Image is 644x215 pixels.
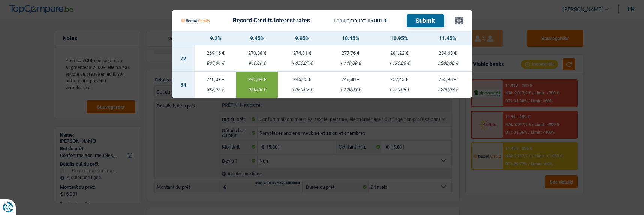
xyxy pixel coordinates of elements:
td: 72 [172,45,195,72]
th: 9.2% [195,31,236,45]
div: 241,84 € [236,77,278,82]
div: 885,06 € [195,87,236,92]
div: 1 170,08 € [375,87,424,92]
th: 9.95% [278,31,326,45]
div: 284,68 € [424,51,472,55]
div: 255,98 € [424,77,472,82]
div: 885,06 € [195,61,236,66]
div: 248,88 € [326,77,375,82]
div: 245,35 € [278,77,326,82]
div: 960,06 € [236,61,278,66]
div: 960,06 € [236,87,278,92]
div: 269,16 € [195,51,236,55]
div: 1 200,08 € [424,87,472,92]
div: 270,88 € [236,51,278,55]
div: 1 050,07 € [278,87,326,92]
div: 252,43 € [375,77,424,82]
th: 10.95% [375,31,424,45]
th: 11.45% [424,31,472,45]
div: 1 140,08 € [326,61,375,66]
div: 1 170,08 € [375,61,424,66]
span: 15 001 € [367,18,387,24]
button: Submit [407,14,444,27]
div: 1 140,08 € [326,87,375,92]
div: 277,76 € [326,51,375,55]
div: 274,31 € [278,51,326,55]
button: × [455,17,463,24]
th: 9.45% [236,31,278,45]
td: 84 [172,72,195,98]
th: 10.45% [326,31,375,45]
div: 1 200,08 € [424,61,472,66]
span: Loan amount: [334,18,366,24]
div: 240,09 € [195,77,236,82]
div: Record Credits interest rates [233,18,310,24]
div: 1 050,07 € [278,61,326,66]
img: Record Credits [181,13,210,28]
div: 281,22 € [375,51,424,55]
